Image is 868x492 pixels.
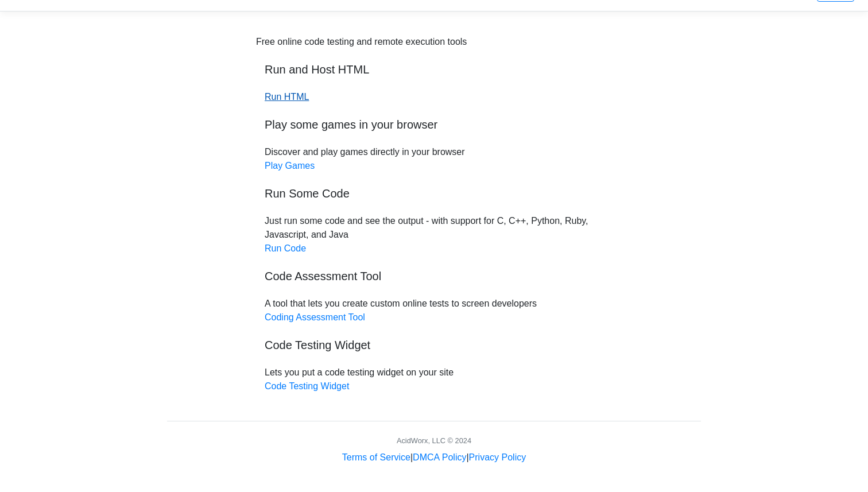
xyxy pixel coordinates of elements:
a: Coding Assessment Tool [265,312,365,322]
a: Run Code [265,243,306,253]
a: Play Games [265,161,315,171]
div: Discover and play games directly in your browser Just run some code and see the output - with sup... [256,35,612,393]
div: AcidWorx, LLC © 2024 [397,435,471,446]
a: Privacy Policy [469,452,526,462]
h5: Run and Host HTML [265,63,603,76]
a: Code Testing Widget [265,381,349,391]
a: Terms of Service [342,452,410,462]
a: DMCA Policy [413,452,466,462]
div: | | [342,451,526,464]
h5: Code Testing Widget [265,338,603,352]
div: Free online code testing and remote execution tools [256,35,467,49]
h5: Play some games in your browser [265,118,603,131]
a: Run HTML [265,92,309,102]
h5: Code Assessment Tool [265,269,603,283]
h5: Run Some Code [265,187,603,200]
